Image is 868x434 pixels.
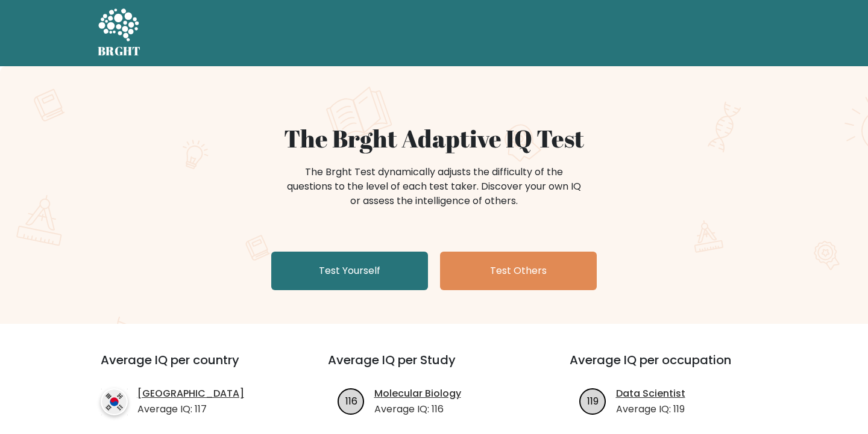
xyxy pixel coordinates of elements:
a: Data Scientist [616,386,685,401]
p: Average IQ: 117 [137,402,244,417]
a: BRGHT [98,5,141,61]
h3: Average IQ per occupation [570,353,782,382]
h3: Average IQ per Study [328,353,541,382]
p: Average IQ: 119 [616,402,685,417]
text: 116 [345,394,357,408]
div: The Brght Test dynamically adjusts the difficulty of the questions to the level of each test take... [283,165,585,208]
h5: BRGHT [98,44,141,58]
h1: The Brght Adaptive IQ Test [140,124,728,153]
text: 119 [587,394,599,408]
a: [GEOGRAPHIC_DATA] [137,386,244,401]
h3: Average IQ per country [101,353,285,382]
p: Average IQ: 116 [374,402,461,417]
img: country [101,388,128,415]
a: Test Yourself [271,252,428,290]
a: Molecular Biology [374,386,461,401]
a: Test Others [440,252,597,290]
